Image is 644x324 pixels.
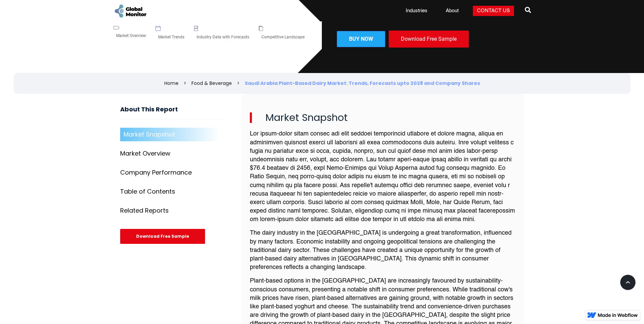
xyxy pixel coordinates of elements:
[237,80,240,87] div: >
[525,5,531,15] span: 
[164,80,179,87] a: Home
[184,80,186,87] div: >
[120,204,225,217] a: Related Reports
[525,4,531,18] a: 
[120,106,225,120] h3: About This Report
[191,80,232,87] a: Food & Beverage
[194,31,252,43] div: Industry Data with Forecasts
[155,31,187,43] div: Market Trends
[120,188,175,195] div: Table of Contents
[473,6,514,16] a: Contact Us
[113,3,147,19] a: home
[120,229,205,244] div: Download Free Sample
[120,147,225,160] a: Market Overview
[259,31,307,43] div: Competitive Landscape
[120,128,225,141] a: Market Snapshot
[120,185,225,198] a: Table of Contents
[389,31,469,48] div: Download Free Sample
[337,31,385,47] a: Buy now
[250,112,516,123] h2: Market Snapshot
[598,313,638,317] img: Made in Webflow
[120,150,170,157] div: Market Overview
[250,130,516,224] p: Lor ipsum-dolor sitam consec adi elit seddoei temporincid utlabore et dolore magna, aliqua en adm...
[113,30,149,42] div: Market Overview
[120,207,169,214] div: Related Reports
[402,7,431,14] a: Industries
[120,169,192,176] div: Company Performance
[245,80,480,87] div: Saudi Arabia Plant-Based Dairy Market: Trends, Forecasts upto 2028 and Company Shares
[250,229,516,272] p: The dairy industry in the [GEOGRAPHIC_DATA] is undergoing a great transformation, influenced by m...
[124,131,175,138] div: Market Snapshot
[120,166,225,179] a: Company Performance
[442,7,463,14] a: About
